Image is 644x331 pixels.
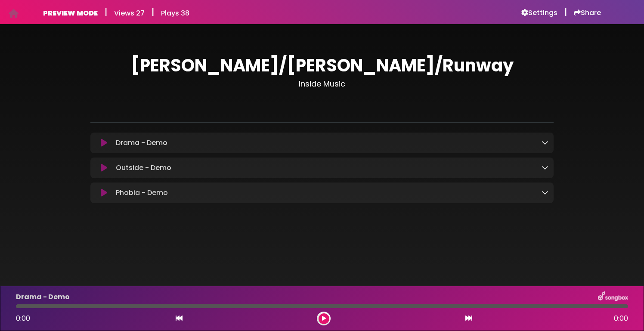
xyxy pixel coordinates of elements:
[116,163,171,173] p: Outside - Demo
[564,7,567,17] h5: |
[105,7,107,17] h5: |
[90,55,554,76] h1: [PERSON_NAME]/[PERSON_NAME]/Runway
[161,9,189,17] h6: Plays 38
[116,188,168,198] p: Phobia - Demo
[116,138,167,148] p: Drama - Demo
[43,9,98,17] h6: PREVIEW MODE
[90,79,554,89] h3: Inside Music
[152,7,154,17] h5: |
[114,9,145,17] h6: Views 27
[521,9,557,17] a: Settings
[574,9,601,17] a: Share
